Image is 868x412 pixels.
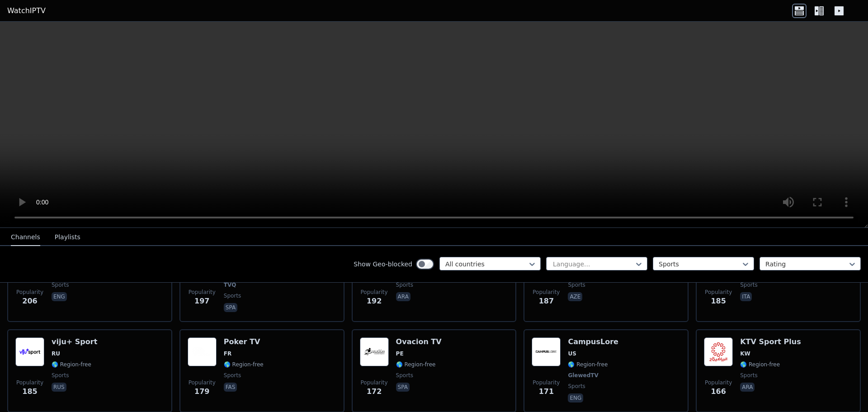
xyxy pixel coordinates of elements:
[7,5,46,16] a: WatchIPTV
[532,337,561,366] img: CampusLore
[740,350,750,357] span: KW
[15,337,44,366] img: viju+ Sport
[52,281,69,289] span: sports
[705,289,732,296] span: Popularity
[568,383,585,390] span: sports
[52,372,69,379] span: sports
[740,361,780,368] span: 🌎 Region-free
[533,379,560,386] span: Popularity
[367,386,382,397] span: 172
[16,379,43,386] span: Popularity
[11,229,40,246] button: Channels
[224,281,236,289] span: TVQ
[224,292,241,299] span: sports
[539,296,554,307] span: 187
[568,350,576,357] span: US
[52,337,97,346] h6: viju+ Sport
[224,383,237,392] p: fas
[194,386,209,397] span: 179
[52,292,67,301] p: eng
[396,281,413,289] span: sports
[224,303,237,312] p: spa
[194,296,209,307] span: 197
[361,379,388,386] span: Popularity
[396,337,442,346] h6: Ovacion TV
[189,289,216,296] span: Popularity
[188,337,217,366] img: Poker TV
[740,281,757,289] span: sports
[533,289,560,296] span: Popularity
[704,337,733,366] img: KTV Sport Plus
[711,386,726,397] span: 166
[568,337,618,346] h6: CampusLore
[189,379,216,386] span: Popularity
[396,292,410,301] p: ara
[740,337,801,346] h6: KTV Sport Plus
[361,289,388,296] span: Popularity
[396,383,410,392] p: spa
[52,350,60,357] span: RU
[22,296,37,307] span: 206
[55,229,80,246] button: Playlists
[224,350,231,357] span: FR
[224,372,241,379] span: sports
[396,361,436,368] span: 🌎 Region-free
[224,337,264,346] h6: Poker TV
[705,379,732,386] span: Popularity
[16,289,43,296] span: Popularity
[740,372,757,379] span: sports
[539,386,554,397] span: 171
[568,393,583,403] p: eng
[396,372,413,379] span: sports
[22,386,37,397] span: 185
[740,383,755,392] p: ara
[568,281,585,289] span: sports
[354,260,412,269] label: Show Geo-blocked
[711,296,726,307] span: 185
[224,361,264,368] span: 🌎 Region-free
[568,372,598,379] span: GlewedTV
[52,383,66,392] p: rus
[360,337,389,366] img: Ovacion TV
[568,361,608,368] span: 🌎 Region-free
[367,296,382,307] span: 192
[396,350,404,357] span: PE
[52,361,91,368] span: 🌎 Region-free
[740,292,752,301] p: ita
[568,292,582,301] p: aze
